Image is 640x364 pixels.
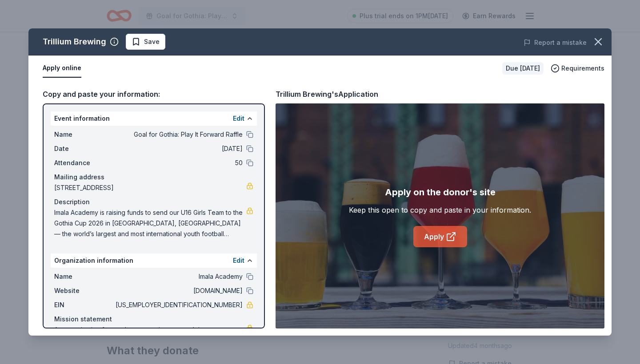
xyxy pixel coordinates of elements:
div: Organization information [51,253,257,268]
span: Requirements [561,63,604,74]
span: Imala Academy [114,271,243,282]
span: Save [144,36,160,47]
div: Due [DATE] [502,62,544,75]
span: [US_EMPLOYER_IDENTIFICATION_NUMBER] [114,300,243,310]
div: Trillium Brewing's Application [276,88,378,100]
span: Goal for Gothia: Play It Forward Raffle [114,129,243,140]
button: Report a mistake [524,37,587,48]
span: Imala Academy is raising funds to send our U16 Girls Team to the Gothia Cup 2026 in [GEOGRAPHIC_D... [54,207,246,239]
button: Edit [233,255,244,266]
div: Copy and paste your information: [43,88,265,100]
a: Apply [413,226,467,247]
button: Apply online [43,59,81,78]
span: Date [54,143,114,154]
div: Keep this open to copy and paste in your information. [349,205,531,215]
span: Name [54,271,114,282]
span: Name [54,129,114,140]
span: [DATE] [114,143,243,154]
span: An organization focused on recreation, sports, leisure, or athletics. It received its nonprofit s... [54,324,246,346]
span: EIN [54,300,114,310]
span: [STREET_ADDRESS] [54,182,246,193]
span: Attendance [54,158,114,168]
div: Description [54,197,253,207]
span: Website [54,285,114,296]
div: Mission statement [54,314,253,324]
span: 50 [114,158,243,168]
div: Apply on the donor's site [385,185,496,199]
button: Save [126,34,165,50]
div: Event information [51,111,257,126]
button: Edit [233,113,244,124]
span: [DOMAIN_NAME] [114,285,243,296]
div: Trillium Brewing [43,35,106,49]
button: Requirements [551,63,604,74]
div: Mailing address [54,172,253,182]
